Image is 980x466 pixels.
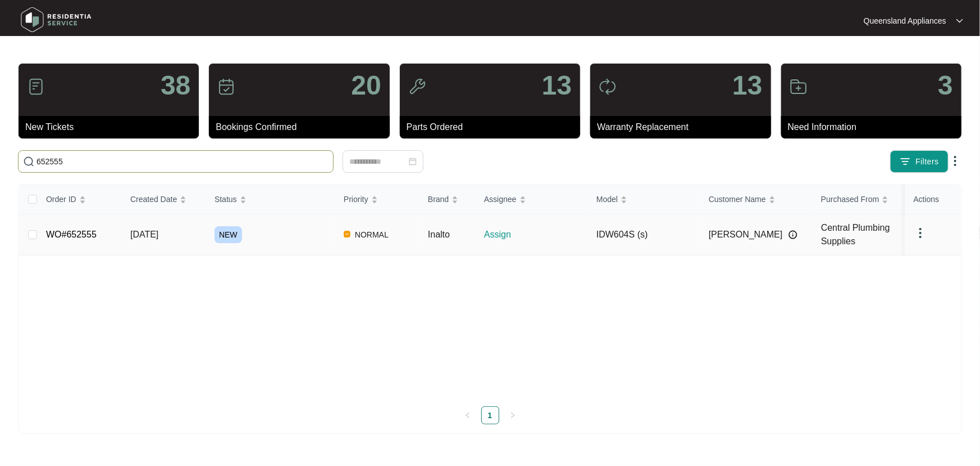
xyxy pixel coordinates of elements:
span: Brand [428,193,449,205]
img: Info icon [788,230,797,239]
img: icon [408,78,426,96]
li: Previous Page [459,406,477,424]
th: Model [587,185,700,214]
li: 1 [481,406,499,424]
p: Parts Ordered [407,120,580,134]
a: WO#652555 [46,230,97,239]
img: dropdown arrow [956,18,963,24]
button: filter iconFilters [890,150,949,173]
p: 3 [938,72,953,99]
p: New Tickets [25,120,199,134]
th: Created Date [121,185,206,214]
th: Brand [419,185,475,214]
th: Status [206,185,335,214]
th: Assignee [475,185,587,214]
p: 38 [161,72,190,99]
p: 13 [542,72,572,99]
img: icon [599,78,617,96]
span: NORMAL [350,228,393,241]
th: Purchased From [812,185,924,214]
span: Status [215,193,237,205]
img: residentia service logo [17,3,95,37]
span: right [509,412,516,419]
th: Actions [905,185,961,214]
img: icon [217,78,235,96]
span: Created Date [130,193,177,205]
p: Need Information [788,120,961,134]
img: icon [27,78,45,96]
p: 20 [351,72,381,99]
span: Customer Name [709,193,766,205]
span: Inalto [428,230,450,239]
button: right [504,406,522,424]
a: 1 [482,407,499,424]
p: Queensland Appliances [864,15,946,26]
span: Central Plumbing Supplies [821,223,890,246]
p: 13 [732,72,762,99]
span: Order ID [46,193,76,205]
span: Purchased From [821,193,879,205]
li: Next Page [504,406,522,424]
p: Warranty Replacement [597,120,771,134]
img: filter icon [900,156,911,167]
span: left [464,412,471,419]
span: Model [596,193,618,205]
th: Customer Name [700,185,812,214]
span: [PERSON_NAME] [709,228,783,241]
span: Priority [344,193,368,205]
p: Bookings Confirmed [216,120,389,134]
input: Search by Order Id, Assignee Name, Customer Name, Brand and Model [37,155,329,168]
img: icon [790,78,808,96]
img: search-icon [23,156,34,167]
span: [DATE] [130,230,158,239]
span: Assignee [484,193,517,205]
img: Vercel Logo [344,231,350,238]
span: Filters [915,156,939,168]
td: IDW604S (s) [587,214,700,256]
th: Priority [335,185,419,214]
span: NEW [215,226,242,243]
button: left [459,406,477,424]
img: dropdown arrow [949,154,962,168]
p: Assign [484,228,587,241]
img: dropdown arrow [914,226,927,240]
th: Order ID [37,185,121,214]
